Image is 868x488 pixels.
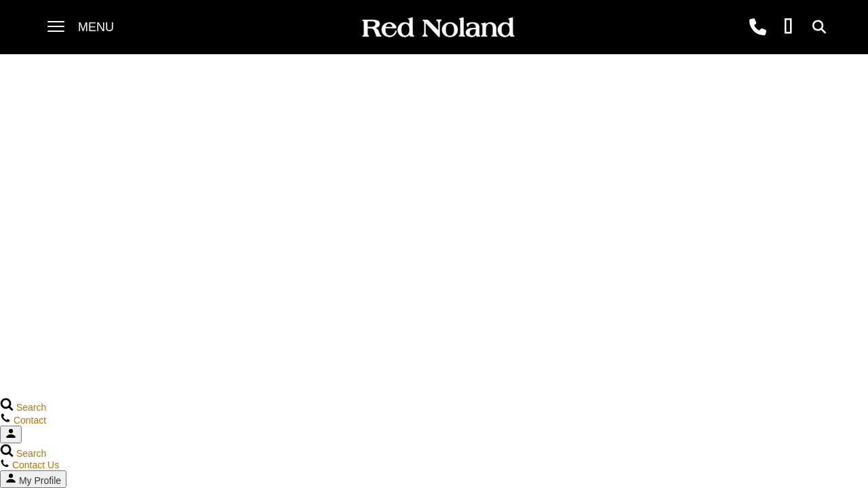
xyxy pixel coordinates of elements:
span: Search [16,448,46,459]
span: Contact [14,415,46,426]
span: Search [16,402,46,413]
span: My Profile [19,475,61,486]
img: Red Noland Auto Group [359,16,515,40]
span: Contact Us [12,460,59,470]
